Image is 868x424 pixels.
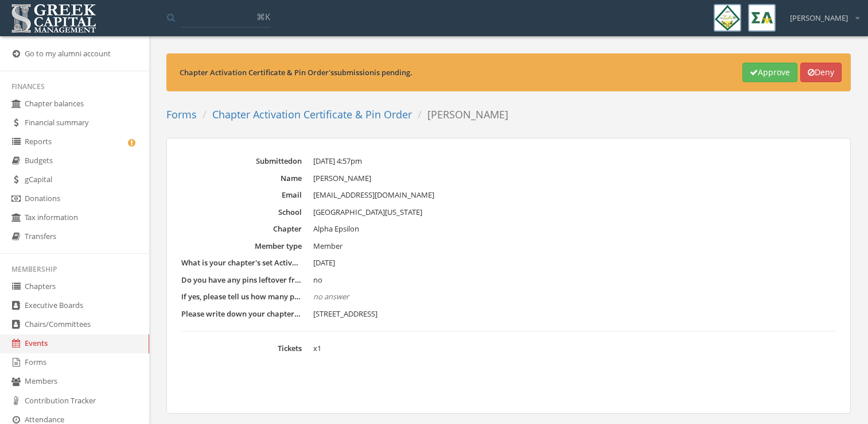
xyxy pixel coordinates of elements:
button: Deny [800,63,842,82]
dd: [PERSON_NAME] [313,173,836,184]
dt: School [181,207,302,218]
dd: Alpha Epsilon [313,223,836,235]
div: Chapter Activation Certificate & Pin Order 's submission is pending. [180,67,743,78]
a: Chapter Activation Certificate & Pin Order [212,107,412,121]
dt: If yes, please tell us how many pins your chapter has leftover. (If your chapter has leftover pin... [181,291,302,302]
span: [STREET_ADDRESS] [313,309,377,319]
dt: Email [181,190,302,201]
span: no [313,275,322,285]
span: [DATE] [313,257,335,268]
li: [PERSON_NAME] [412,107,508,122]
span: ⌘K [256,11,270,22]
dt: Name [181,173,302,184]
button: Approve [742,63,797,82]
dt: Submitted on [181,156,302,167]
dt: Do you have any pins leftover from last semester that your chapter could re-use for this semester? [181,275,302,286]
dd: [GEOGRAPHIC_DATA][US_STATE] [313,207,836,218]
span: [DATE] 4:57pm [313,156,362,166]
dt: What is your chapter's set Activation date for this semester? [181,257,302,268]
dt: Member type [181,241,302,252]
dd: x 1 [313,343,836,354]
span: [PERSON_NAME] [790,13,848,24]
em: no answer [313,291,349,302]
dd: Member [313,241,836,252]
dt: Tickets [181,343,302,354]
a: Forms [166,107,197,121]
div: [PERSON_NAME] [783,4,859,24]
dt: Please write down your chapter's correct shipping address to send the certificates and pins to. [181,309,302,319]
dd: [EMAIL_ADDRESS][DOMAIN_NAME] [313,190,836,201]
dt: Chapter [181,223,302,234]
